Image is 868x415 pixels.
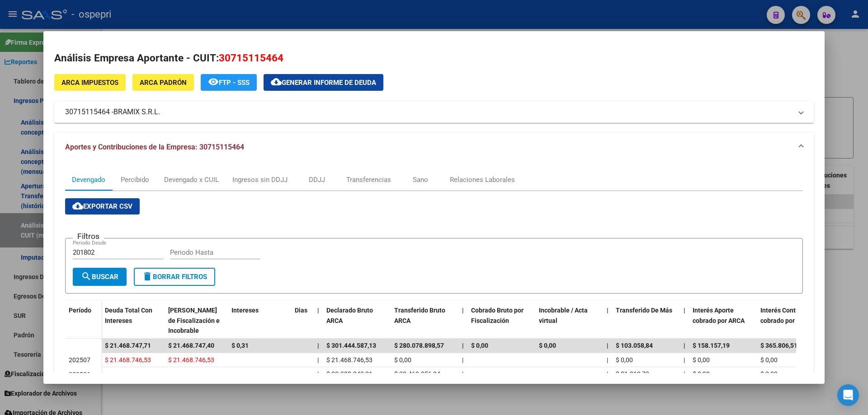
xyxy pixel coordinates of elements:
[760,370,778,378] span: $ 0,00
[54,133,814,162] mat-expansion-panel-header: Aportes y Contribuciones de la Empresa: 30715115464
[462,356,463,364] span: |
[467,301,535,340] datatable-header-cell: Cobrado Bruto por Fiscalización
[232,175,288,185] div: Ingresos sin DDJJ
[105,356,151,364] span: $ 21.468.746,53
[317,370,319,378] span: |
[65,198,140,214] button: Exportar CSV
[140,79,187,87] span: ARCA Padrón
[616,356,633,364] span: $ 0,00
[61,79,118,87] span: ARCA Impuestos
[65,143,244,151] span: Aportes y Contribuciones de la Empresa: 30715115464
[69,371,90,378] span: 202506
[394,342,444,349] span: $ 280.078.898,57
[282,79,376,87] span: Generar informe de deuda
[539,307,588,324] span: Incobrable / Acta virtual
[309,175,325,185] div: DDJJ
[684,370,685,378] span: |
[684,356,685,364] span: |
[65,107,792,117] mat-panel-title: 30715115464 -
[607,307,609,314] span: |
[326,342,376,349] span: $ 301.444.587,13
[471,307,524,324] span: Cobrado Bruto por Fiscalización
[539,342,556,349] span: $ 0,00
[54,51,814,66] h2: Análisis Empresa Aportante - CUIT:
[346,175,391,185] div: Transferencias
[689,301,757,340] datatable-header-cell: Interés Aporte cobrado por ARCA
[81,271,92,282] mat-icon: search
[607,342,609,349] span: |
[693,370,710,378] span: $ 0,00
[65,301,101,339] datatable-header-cell: Período
[394,307,445,324] span: Transferido Bruto ARCA
[291,301,314,340] datatable-header-cell: Dias
[394,370,440,378] span: $ 30.469.056,04
[73,231,104,241] h3: Filtros
[132,74,194,91] button: ARCA Padrón
[105,307,152,324] span: Deuda Total Con Intereses
[394,356,411,364] span: $ 0,00
[72,175,105,185] div: Devengado
[684,342,685,349] span: |
[693,356,710,364] span: $ 0,00
[165,301,228,340] datatable-header-cell: Deuda Bruta Neto de Fiscalización e Incobrable
[471,342,488,349] span: $ 0,00
[317,342,319,349] span: |
[757,301,825,340] datatable-header-cell: Interés Contribución cobrado por ARCA
[684,307,685,314] span: |
[54,74,126,91] button: ARCA Impuestos
[168,342,214,349] span: $ 21.468.747,40
[317,307,319,314] span: |
[462,370,463,378] span: |
[760,307,819,324] span: Interés Contribución cobrado por ARCA
[837,384,859,406] div: Open Intercom Messenger
[142,273,207,281] span: Borrar Filtros
[164,175,219,185] div: Devengado x CUIL
[168,307,220,335] span: [PERSON_NAME] de Fiscalización e Incobrable
[450,175,515,185] div: Relaciones Laborales
[81,273,118,281] span: Buscar
[69,307,91,314] span: Período
[326,307,373,324] span: Declarado Bruto ARCA
[391,301,458,340] datatable-header-cell: Transferido Bruto ARCA
[616,370,649,378] span: $ 81.013,73
[462,342,464,349] span: |
[264,74,383,91] button: Generar informe de deuda
[693,307,745,324] span: Interés Aporte cobrado por ARCA
[607,356,608,364] span: |
[219,52,283,64] span: 30715115464
[73,268,127,286] button: Buscar
[201,74,257,91] button: FTP - SSS
[612,301,680,340] datatable-header-cell: Transferido De Más
[72,201,83,211] mat-icon: cloud_download
[142,271,153,282] mat-icon: delete
[168,356,214,364] span: $ 21.468.746,53
[101,301,165,340] datatable-header-cell: Deuda Total Con Intereses
[231,307,259,314] span: Intereses
[134,268,215,286] button: Borrar Filtros
[323,301,391,340] datatable-header-cell: Declarado Bruto ARCA
[54,101,814,123] mat-expansion-panel-header: 30715115464 -BRAMIX S.R.L.
[208,76,219,87] mat-icon: remove_red_eye
[219,79,250,87] span: FTP - SSS
[760,342,797,349] span: $ 365.806,51
[228,301,291,340] datatable-header-cell: Intereses
[69,356,90,364] span: 202507
[462,307,464,314] span: |
[105,342,151,349] span: $ 21.468.747,71
[458,301,467,340] datatable-header-cell: |
[680,301,689,340] datatable-header-cell: |
[607,370,608,378] span: |
[317,356,319,364] span: |
[326,370,373,378] span: $ 30.388.042,31
[760,356,778,364] span: $ 0,00
[603,301,612,340] datatable-header-cell: |
[616,342,653,349] span: $ 103.058,84
[693,342,730,349] span: $ 158.157,19
[113,107,160,117] span: BRAMIX S.R.L.
[413,175,428,185] div: Sano
[121,175,149,185] div: Percibido
[72,202,132,210] span: Exportar CSV
[326,356,373,364] span: $ 21.468.746,53
[231,342,249,349] span: $ 0,31
[314,301,323,340] datatable-header-cell: |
